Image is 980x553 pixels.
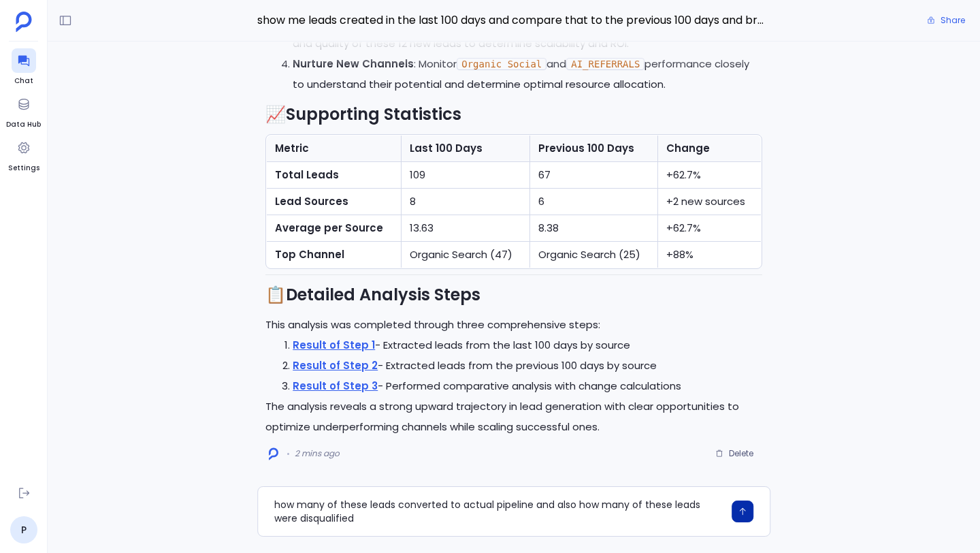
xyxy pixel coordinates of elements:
[295,448,340,459] span: 2 mins ago
[530,162,658,189] td: 67
[275,221,383,235] strong: Average per Source
[16,12,32,32] img: petavue logo
[275,247,344,262] strong: Top Channel
[10,516,37,543] a: P
[8,136,39,174] a: Settings
[401,162,529,189] td: 109
[293,376,762,396] li: - Performed comparative analysis with change calculations
[729,448,753,459] span: Delete
[286,103,461,125] strong: Supporting Statistics
[401,242,529,268] td: Organic Search (47)
[293,338,375,352] a: Result of Step 1
[401,136,529,162] th: Last 100 Days
[265,283,762,306] h2: 📋
[293,358,378,373] a: Result of Step 2
[293,335,762,355] li: - Extracted leads from the last 100 days by source
[269,447,278,460] img: logo
[530,215,658,242] td: 8.38
[658,215,762,242] td: +62.7%
[267,136,402,162] th: Metric
[257,12,770,29] span: show me leads created in the last 100 days and compare that to the previous 100 days and break it...
[275,194,348,208] strong: Lead Sources
[658,189,762,215] td: +2 new sources
[265,315,762,335] p: This analysis was completed through three comprehensive steps:
[265,103,762,126] h2: 📈
[12,48,36,86] a: Chat
[941,15,965,26] span: Share
[286,283,480,306] strong: Detailed Analysis Steps
[530,189,658,215] td: 6
[12,76,36,86] span: Chat
[293,379,378,393] a: Result of Step 3
[658,242,762,268] td: +88%
[6,92,41,130] a: Data Hub
[658,162,762,189] td: +62.7%
[293,54,762,95] p: : Monitor and performance closely to understand their potential and determine optimal resource al...
[275,168,339,182] strong: Total Leads
[706,443,762,464] button: Delete
[8,163,39,174] span: Settings
[401,189,529,215] td: 8
[530,242,658,268] td: Organic Search (25)
[401,215,529,242] td: 13.63
[6,119,41,130] span: Data Hub
[265,396,762,437] p: The analysis reveals a strong upward trajectory in lead generation with clear opportunities to op...
[658,136,762,162] th: Change
[293,355,762,376] li: - Extracted leads from the previous 100 days by source
[530,136,658,162] th: Previous 100 Days
[919,11,973,30] button: Share
[274,498,723,525] textarea: how many of these leads converted to actual pipeline and also how many of these leads were disqua...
